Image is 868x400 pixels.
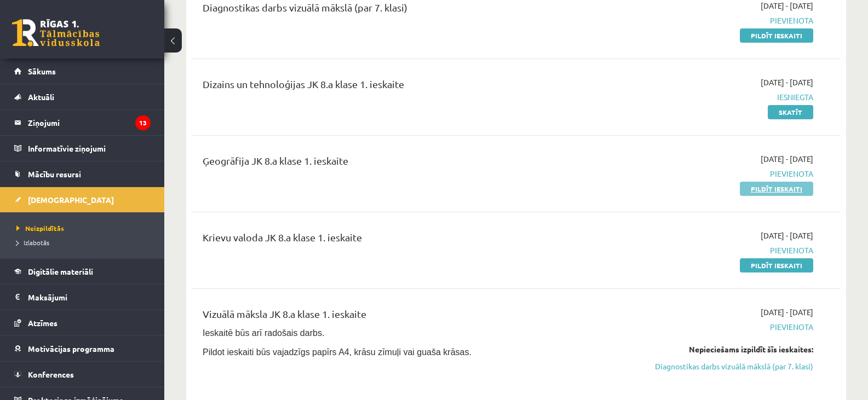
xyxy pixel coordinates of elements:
[203,77,604,97] div: Dizains un tehnoloģijas JK 8.a klase 1. ieskaite
[16,224,64,233] span: Neizpildītās
[203,153,604,173] div: Ģeogrāfija JK 8.a klase 1. ieskaite
[14,59,151,84] a: Sākums
[28,92,54,102] span: Aktuāli
[16,223,153,233] a: Neizpildītās
[28,318,58,328] span: Atzīmes
[761,306,813,318] span: [DATE] - [DATE]
[14,136,151,161] a: Informatīvie ziņojumi
[14,362,151,387] a: Konferences
[28,66,56,76] span: Sākums
[620,361,813,372] a: Diagnostikas darbs vizuālā mākslā (par 7. klasi)
[12,19,100,47] a: Rīgas 1. Tālmācības vidusskola
[14,84,151,109] a: Aktuāli
[203,328,324,338] span: Ieskaitē būs arī radošais darbs.
[16,238,49,247] span: Izlabotās
[16,237,153,247] a: Izlabotās
[761,230,813,241] span: [DATE] - [DATE]
[28,195,114,205] span: [DEMOGRAPHIC_DATA]
[28,136,151,161] legend: Informatīvie ziņojumi
[14,187,151,212] a: [DEMOGRAPHIC_DATA]
[620,15,813,26] span: Pievienota
[14,110,151,135] a: Ziņojumi13
[28,110,151,135] legend: Ziņojumi
[740,28,813,43] a: Pildīt ieskaiti
[28,369,74,379] span: Konferences
[620,344,813,355] div: Nepieciešams izpildīt šīs ieskaites:
[14,336,151,361] a: Motivācijas programma
[14,161,151,187] a: Mācību resursi
[14,259,151,284] a: Digitālie materiāli
[203,306,604,327] div: Vizuālā māksla JK 8.a klase 1. ieskaite
[620,245,813,256] span: Pievienota
[14,285,151,310] a: Maksājumi
[761,153,813,165] span: [DATE] - [DATE]
[28,266,93,276] span: Digitālie materiāli
[28,169,81,179] span: Mācību resursi
[740,182,813,196] a: Pildīt ieskaiti
[768,105,813,119] a: Skatīt
[28,285,151,310] legend: Maksājumi
[28,344,114,353] span: Motivācijas programma
[761,77,813,88] span: [DATE] - [DATE]
[135,115,151,130] i: 13
[203,230,604,250] div: Krievu valoda JK 8.a klase 1. ieskaite
[14,310,151,335] a: Atzīmes
[620,168,813,179] span: Pievienota
[740,258,813,273] a: Pildīt ieskaiti
[203,347,472,357] span: Pildot ieskaiti būs vajadzīgs papīrs A4, krāsu zīmuļi vai guaša krāsas.
[620,321,813,333] span: Pievienota
[620,91,813,103] span: Iesniegta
